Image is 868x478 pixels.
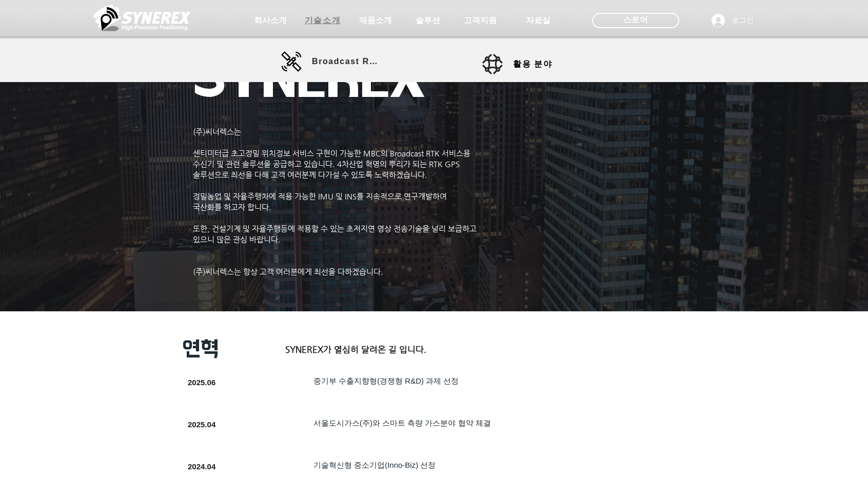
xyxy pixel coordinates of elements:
span: Broadcast RTK [312,57,381,66]
span: 기술소개 [305,15,341,26]
span: 2025.04 [188,420,215,429]
span: ​기술혁신형 중소기업(Inno-Biz) 선정 [313,461,436,469]
span: 회사소개 [254,15,287,26]
span: 로그인 [728,15,757,26]
a: 솔루션 [402,10,453,31]
span: (주)씨너렉스는 항상 고객 여러분에게 최선을 다하겠습니다. [193,267,383,276]
span: 2024.04 [188,462,215,471]
a: 활용 분야 [482,54,575,74]
span: ​또한, 건설기계 및 자율주행등에 적용할 수 있는 초저지연 영상 전송기술을 널리 보급하고 있으니 많은 관심 바랍니다. [193,224,477,244]
span: 수신기 및 관련 솔루션을 공급하고 있습니다. 4차산업 혁명의 뿌리가 되는 RTK GPS [193,160,460,168]
img: 씨너렉스_White_simbol_대지 1.png [93,3,191,33]
span: 2025.06 [188,378,215,387]
a: 회사소개 [245,10,296,31]
span: 스토어 [623,14,648,26]
div: 스토어 [592,13,679,28]
span: 국산화를 하고자 합니다. [193,203,271,211]
span: 활용 분야 [513,59,552,70]
span: ​중기부 수출지향형(경쟁형 R&D) 과제 선정 [313,376,459,385]
a: Broadcast RTK [281,51,381,72]
a: 제품소개 [350,10,401,31]
span: 솔루션으로 최선을 다해 고객 여러분께 다가설 수 있도록 노력하겠습니다. [193,170,427,179]
span: 연혁 [183,337,219,360]
iframe: Wix Chat [678,155,868,478]
a: 기술소개 [297,10,348,31]
span: 고객지원 [464,15,497,26]
span: 정밀농업 및 자율주행차에 적용 가능한 IMU 및 INS를 지속적으로 연구개발하여 [193,192,447,201]
span: 자료실 [526,15,550,26]
a: 고객지원 [455,10,506,31]
a: 자료실 [512,10,564,31]
span: 솔루션 [416,15,440,26]
span: 제품소개 [359,15,392,26]
span: 서울도시가스(주)와 스마트 측량 가스분야 협약 체결 [313,419,491,427]
button: 로그인 [704,11,761,30]
span: SYNEREX가 열심히 달려온 길 입니다. [285,344,426,354]
span: 센티미터급 초고정밀 위치정보 서비스 구현이 가능한 MBC의 Broadcast RTK 서비스용 [193,149,470,157]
